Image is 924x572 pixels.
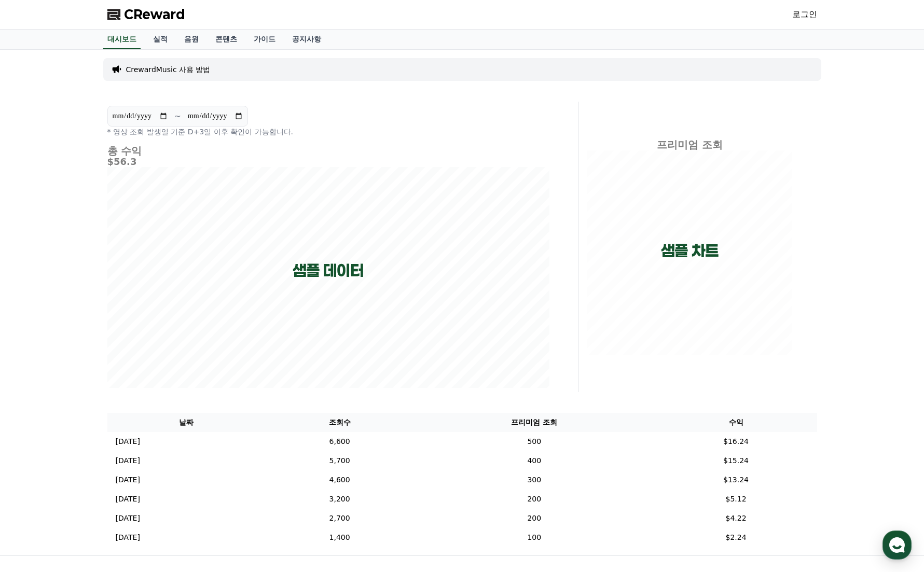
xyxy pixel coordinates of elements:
p: 샘플 차트 [661,242,719,260]
a: 대화 [68,329,134,355]
td: 1,400 [266,528,413,547]
p: ~ [174,110,181,122]
span: 홈 [33,344,39,353]
td: $2.24 [655,528,817,547]
p: [DATE] [116,455,140,466]
span: 대화 [95,345,107,353]
th: 날짜 [107,413,266,432]
h5: $56.3 [107,157,549,167]
td: 300 [413,470,655,490]
a: CReward [107,6,185,23]
span: CReward [124,6,185,23]
p: [DATE] [116,436,140,447]
td: 200 [413,490,655,509]
a: 홈 [3,329,68,355]
p: 샘플 데이터 [293,261,364,280]
td: 2,700 [266,509,413,528]
th: 프리미엄 조회 [413,413,655,432]
a: 로그인 [792,8,817,21]
td: 500 [413,432,655,451]
a: 콘텐츠 [207,30,245,49]
td: 5,700 [266,451,413,470]
td: $5.12 [655,490,817,509]
th: 수익 [655,413,817,432]
p: [DATE] [116,532,140,543]
a: 가이드 [245,30,284,49]
a: CrewardMusic 사용 방법 [126,64,211,75]
p: * 영상 조회 발생일 기준 D+3일 이후 확인이 가능합니다. [107,127,549,137]
p: [DATE] [116,494,140,505]
th: 조회수 [266,413,413,432]
a: 대시보드 [103,30,141,49]
td: $16.24 [655,432,817,451]
td: 4,600 [266,470,413,490]
td: 100 [413,528,655,547]
h4: 총 수익 [107,145,549,157]
td: $15.24 [655,451,817,470]
a: 설정 [134,329,199,355]
h4: 프리미엄 조회 [587,139,792,150]
p: [DATE] [116,475,140,485]
span: 설정 [160,344,173,353]
td: $13.24 [655,470,817,490]
a: 공지사항 [284,30,329,49]
p: [DATE] [116,513,140,524]
td: 3,200 [266,490,413,509]
td: 6,600 [266,432,413,451]
td: 200 [413,509,655,528]
td: $4.22 [655,509,817,528]
td: 400 [413,451,655,470]
a: 실적 [145,30,176,49]
a: 음원 [176,30,207,49]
